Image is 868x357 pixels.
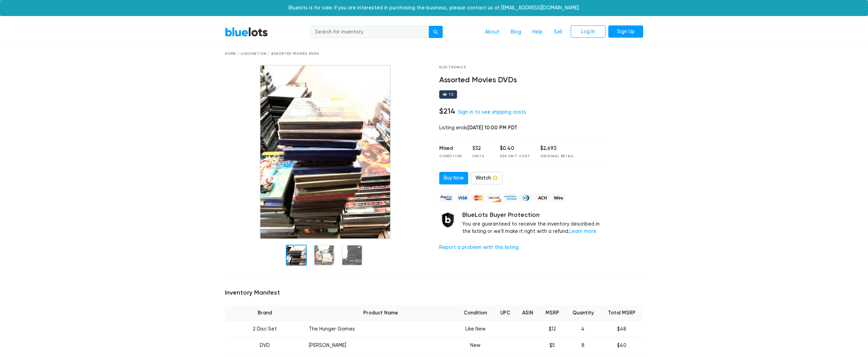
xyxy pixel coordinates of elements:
[601,337,643,354] td: $40
[487,193,501,202] img: discover-82be18ecfda2d062aad2762c1ca80e2d36a4073d45c9e0ffae68cd515fbd3d32.png
[565,337,601,354] td: 8
[540,154,574,159] div: Original Retail
[548,25,568,39] a: Sell
[471,193,485,202] img: mastercard-42073d1d8d11d6635de4c079ffdb20a4f30a903dc55d1612383a1b395dd17f39.png
[225,337,305,354] td: DVD
[539,305,565,321] th: MSRP
[500,154,530,159] div: Per Unit Cost
[457,305,494,321] th: Condition
[505,25,527,39] a: Blog
[467,124,517,131] span: [DATE] 10:00 PM PDT
[471,172,502,184] a: Watch
[311,26,429,38] input: Search for inventory
[539,337,565,354] td: $5
[503,193,517,202] img: american_express-ae2a9f97a040b4b41f6397f7637041a5861d5f99d0716c09922aba4e24c8547d.png
[305,321,457,337] td: The Hunger Games
[439,76,608,85] h4: Assorted Movies DVDs
[439,154,462,159] div: Condition
[479,25,505,39] a: About
[472,154,490,159] div: Units
[608,25,643,38] a: Sign Up
[439,211,457,229] img: buyer_protection_shield-3b65640a83011c7d3ede35a8e5a80bfdfaa6a97447f0071c1475b91a4b0b3d01.png
[439,193,453,202] img: paypal_credit-80455e56f6e1299e8d57f40c0dcee7b8cd4ae79b9eccbfc37e2480457ba36de9.png
[540,145,574,152] div: $2,693
[472,145,490,152] div: 532
[439,124,608,132] div: Listing ends
[527,25,548,39] a: Help
[457,321,494,337] td: Like New
[225,321,305,337] td: 2 Disc Set
[539,321,565,337] td: $12
[601,321,643,337] td: $48
[439,65,608,70] div: Electronics
[462,211,608,219] h5: BlueLots Buyer Protection
[225,305,305,321] th: Brand
[565,321,601,337] td: 4
[516,305,539,321] th: ASIN
[439,107,455,116] h4: $214
[260,65,391,239] img: cfaca305-3bc2-46b9-b2f9-3b6d150ea42f-1745954421.jpg
[535,193,549,202] img: ach-b7992fed28a4f97f893c574229be66187b9afb3f1a8d16a4691d3d3140a8ab00.png
[565,305,601,321] th: Quantity
[305,305,457,321] th: Product Name
[439,172,468,184] a: Buy Now
[225,289,643,297] h5: Inventory Manifest
[551,193,565,202] img: wire-908396882fe19aaaffefbd8e17b12f2f29708bd78693273c0e28e3a24408487f.png
[519,193,533,202] img: diners_club-c48f30131b33b1bb0e5d0e2dbd43a8bea4cb12cb2961413e2f4250e06c020426.png
[569,228,596,234] a: Learn more
[571,25,606,38] a: Log In
[225,27,268,37] a: BlueLots
[305,337,457,354] td: [PERSON_NAME]
[225,51,643,56] div: Home / Liquidation / Assorted Movies DVDs
[462,211,608,235] div: You are guaranteed to receive the inventory described in the listing or we'll make it right with ...
[457,337,494,354] td: New
[439,244,519,250] a: Report a problem with this listing
[601,305,643,321] th: Total MSRP
[455,193,469,202] img: visa-79caf175f036a155110d1892330093d4c38f53c55c9ec9e2c3a54a56571784bb.png
[494,305,516,321] th: UPC
[449,93,454,96] div: 72
[500,145,530,152] div: $0.40
[458,109,526,115] a: Sign in to see shipping costs
[439,145,462,152] div: Mixed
